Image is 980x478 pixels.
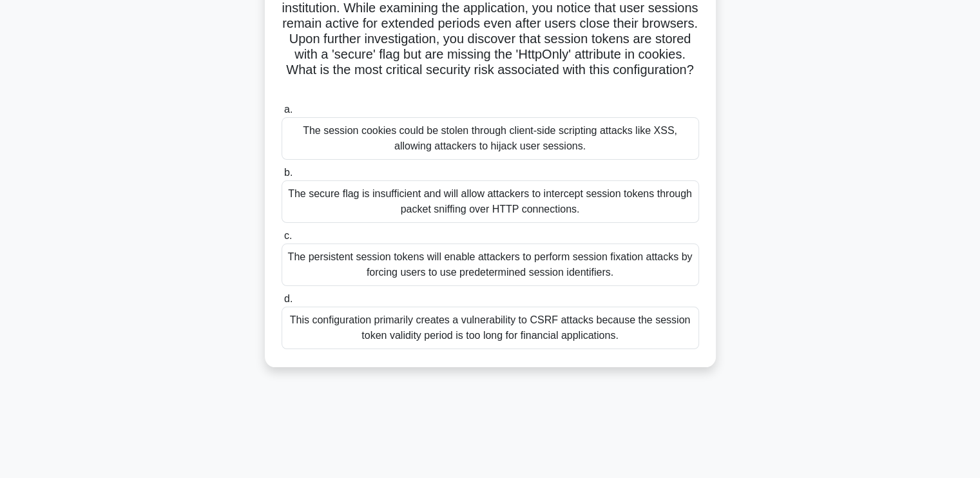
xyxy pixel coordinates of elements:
div: This configuration primarily creates a vulnerability to CSRF attacks because the session token va... [282,307,699,349]
div: The persistent session tokens will enable attackers to perform session fixation attacks by forcin... [282,244,699,286]
div: The secure flag is insufficient and will allow attackers to intercept session tokens through pack... [282,180,699,223]
span: a. [284,104,293,115]
span: d. [284,293,293,304]
div: The session cookies could be stolen through client-side scripting attacks like XSS, allowing atta... [282,117,699,160]
span: b. [284,167,293,178]
span: c. [284,230,292,241]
